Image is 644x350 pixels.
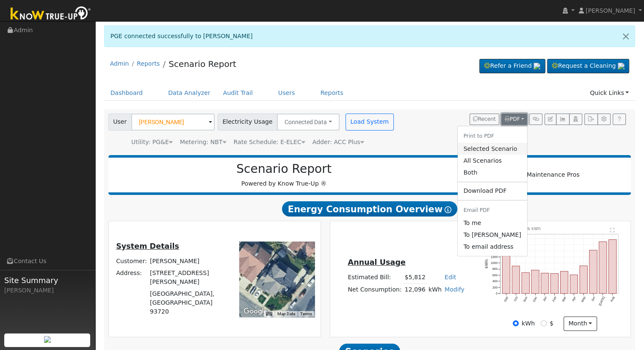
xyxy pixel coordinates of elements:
[491,255,498,259] text: 1200
[503,170,579,179] img: Solar Maintenance Pros
[457,203,527,217] li: Email PDF
[234,139,305,145] span: Alias: HE1
[116,242,179,250] u: System Details
[590,296,596,302] text: Jun
[162,85,217,101] a: Data Analyzer
[586,7,635,14] span: [PERSON_NAME]
[550,319,553,328] label: $
[599,242,607,294] rect: onclick=""
[613,114,626,125] a: Help Link
[457,129,527,143] li: Print to PDF
[507,227,541,231] text: Pull 12,096 kWh
[445,274,456,281] a: Edit
[131,114,215,131] input: Select a User
[403,283,427,296] td: 12,096
[522,272,529,293] rect: onclick=""
[137,60,160,67] a: Reports
[180,138,227,147] div: Metering: NBT
[6,5,95,24] img: Know True-Up
[457,143,527,155] a: Selected Scenario
[584,114,597,125] button: Export Interval Data
[610,228,615,233] text: 
[457,167,527,179] a: Both
[551,274,558,294] rect: onclick=""
[589,250,597,294] rect: onclick=""
[529,114,542,125] button: Generate Report Link
[505,116,520,122] span: PDF
[470,114,499,125] button: Recent
[445,286,464,293] a: Modify
[479,59,545,73] a: Refer a Friend
[169,59,236,69] a: Scenario Report
[598,296,606,306] text: [DATE]
[241,306,269,317] a: Open this area in Google Maps (opens a new window)
[457,217,527,229] a: joshh@solarnegotiators.com
[580,296,586,303] text: May
[272,85,301,101] a: Users
[492,286,498,289] text: 200
[115,267,149,288] td: Address:
[502,255,510,294] rect: onclick=""
[149,267,228,288] td: [STREET_ADDRESS][PERSON_NAME]
[617,26,635,47] a: Close
[149,255,228,267] td: [PERSON_NAME]
[314,85,350,101] a: Reports
[570,275,578,294] rect: onclick=""
[457,229,527,241] a: powyan@hotmail.com
[277,114,340,131] button: Connected Data
[561,271,568,293] rect: onclick=""
[346,271,403,283] td: Estimated Bill:
[532,296,538,303] text: Dec
[544,114,556,125] button: Edit User
[217,85,259,101] a: Audit Trail
[492,273,498,277] text: 600
[348,258,405,267] u: Annual Usage
[503,296,509,303] text: Sep
[104,25,636,47] div: PGE connected successfully to [PERSON_NAME]
[609,240,616,294] rect: onclick=""
[345,114,394,131] button: Load System
[522,319,535,328] label: kWh
[618,63,625,69] img: retrieve
[266,311,272,317] button: Keyboard shortcuts
[44,336,51,343] img: retrieve
[117,162,451,176] h2: Scenario Report
[457,155,527,167] a: All Scenarios
[110,60,129,67] a: Admin
[583,85,635,101] a: Quick Links
[610,296,616,303] text: Aug
[218,114,277,131] span: Electricity Usage
[457,185,527,197] a: Download PDF
[4,275,91,286] span: Site Summary
[492,279,498,283] text: 400
[282,201,457,217] span: Energy Consumption Overview
[403,271,427,283] td: $5,812
[277,311,295,317] button: Map Data
[312,138,364,147] div: Adder: ACC Plus
[597,114,611,125] button: Settings
[512,266,520,294] rect: onclick=""
[552,296,557,302] text: Feb
[533,63,540,69] img: retrieve
[115,255,149,267] td: Customer:
[485,259,489,269] text: kWh
[445,206,451,213] i: Show Help
[108,114,132,131] span: User
[531,270,539,294] rect: onclick=""
[547,59,629,73] a: Request a Cleaning
[513,296,519,302] text: Oct
[571,296,577,302] text: Apr
[427,283,443,296] td: kWh
[149,288,228,318] td: [GEOGRAPHIC_DATA], [GEOGRAPHIC_DATA] 93720
[501,114,527,125] button: PDF
[241,306,269,317] img: Google
[513,320,519,326] input: kWh
[580,266,587,293] rect: onclick=""
[104,85,149,101] a: Dashboard
[561,296,567,303] text: Mar
[113,162,456,188] div: Powered by Know True-Up ®
[522,296,528,303] text: Nov
[541,273,549,294] rect: onclick=""
[569,114,582,125] button: Login As
[300,311,312,316] a: Terms (opens in new tab)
